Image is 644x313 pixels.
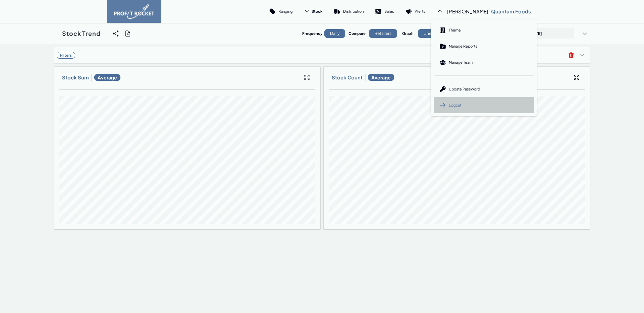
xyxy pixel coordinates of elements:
h4: Frequency [302,31,321,36]
p: Distribution [343,9,364,14]
span: Update Password [449,86,480,91]
h4: Compare [348,31,366,36]
a: Manage Reports [434,38,534,54]
p: Quantum Foods [491,8,531,15]
span: Logout [449,103,461,108]
p: Ranging [278,9,292,14]
a: Sales [369,3,400,19]
p: Theme [449,27,461,33]
span: Average [94,74,120,81]
a: Distribution [328,3,369,19]
img: image [114,4,154,19]
div: Daily [324,29,345,38]
a: Alerts [400,3,431,19]
a: Update Password [434,81,534,97]
h3: Filters [57,52,75,59]
a: Stock Trend [54,23,109,44]
h4: Graph [402,31,415,36]
span: Manage Reports [449,44,477,49]
span: [PERSON_NAME] [447,8,488,15]
a: Manage Team [434,54,534,70]
span: Manage Team [449,60,473,65]
h3: Stock Sum [62,74,89,81]
p: Alerts [415,9,425,14]
h3: Stock Count [332,74,363,81]
a: Logout [434,97,534,113]
p: Sales [384,9,394,14]
div: Lines [418,29,439,38]
a: Ranging [263,3,298,19]
span: Average [368,74,394,81]
div: Retailers [369,29,397,38]
span: Stock [312,9,322,14]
